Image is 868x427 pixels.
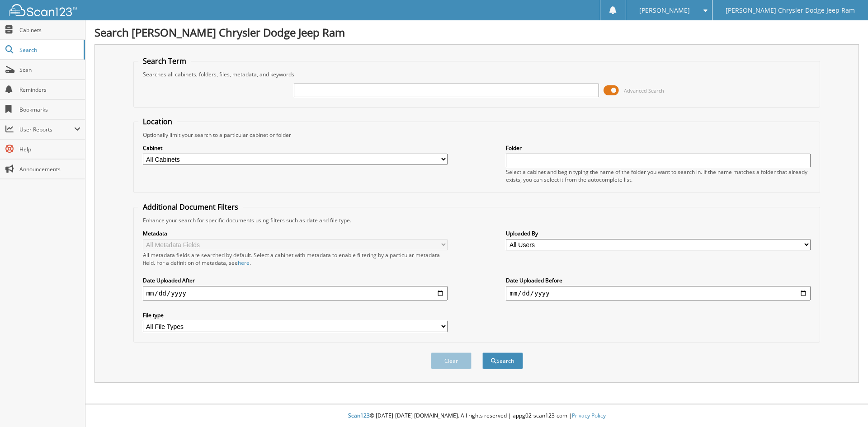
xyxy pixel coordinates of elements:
[431,352,472,369] button: Clear
[19,106,80,113] span: Bookmarks
[138,131,816,139] div: Optionally limit your search to a particular cabinet or folder
[19,145,80,153] span: Help
[506,144,811,152] label: Folder
[726,8,855,13] span: [PERSON_NAME] Chrysler Dodge Jeep Ram
[19,26,80,34] span: Cabinets
[348,412,370,419] span: Scan123
[138,117,177,127] legend: Location
[19,165,80,173] span: Announcements
[506,168,811,183] div: Select a cabinet and begin typing the name of the folder you want to search in. If the name match...
[506,286,811,300] input: end
[94,25,859,40] h1: Search [PERSON_NAME] Chrysler Dodge Jeep Ram
[238,259,250,267] a: here
[143,251,448,267] div: All metadata fields are searched by default. Select a cabinet with metadata to enable filtering b...
[639,8,690,13] span: [PERSON_NAME]
[506,230,811,237] label: Uploaded By
[143,277,448,284] label: Date Uploaded After
[572,412,606,419] a: Privacy Policy
[138,202,243,212] legend: Additional Document Filters
[138,56,191,66] legend: Search Term
[506,277,811,284] label: Date Uploaded Before
[143,144,448,152] label: Cabinet
[19,66,80,74] span: Scan
[19,126,74,133] span: User Reports
[143,311,448,319] label: File type
[19,46,79,54] span: Search
[138,70,816,78] div: Searches all cabinets, folders, files, metadata, and keywords
[138,216,816,224] div: Enhance your search for specific documents using filters such as date and file type.
[482,352,523,369] button: Search
[624,87,664,94] span: Advanced Search
[85,405,868,427] div: © [DATE]-[DATE] [DOMAIN_NAME]. All rights reserved | appg02-scan123-com |
[143,286,448,300] input: start
[19,86,80,94] span: Reminders
[143,230,448,237] label: Metadata
[9,4,77,16] img: scan123-logo-white.svg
